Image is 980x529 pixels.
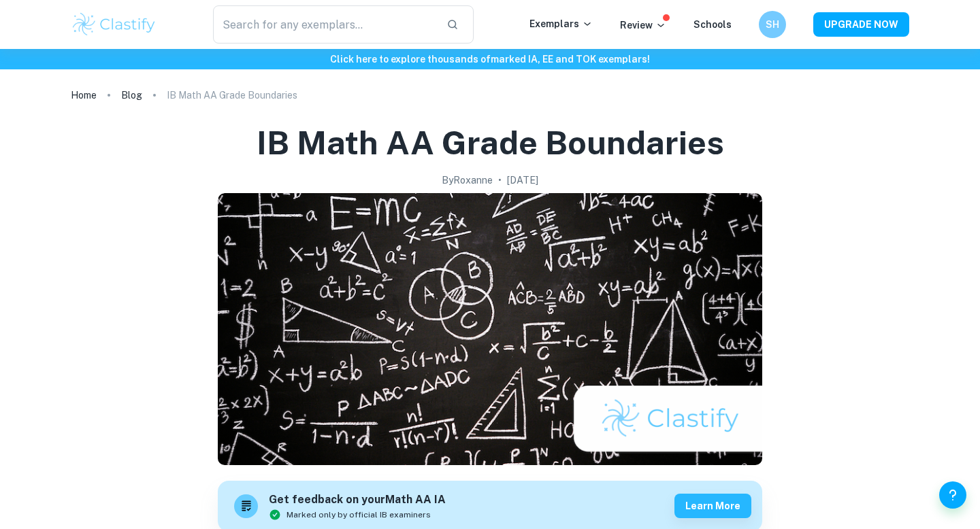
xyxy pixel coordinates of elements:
[71,86,97,105] a: Home
[765,17,781,32] h6: SH
[213,5,436,44] input: Search for any exemplars...
[813,12,909,37] button: UPGRADE NOW
[121,86,142,105] a: Blog
[218,193,762,465] img: IB Math AA Grade Boundaries cover image
[269,492,446,509] h6: Get feedback on your Math AA IA
[939,481,966,509] button: Help and Feedback
[693,19,732,30] a: Schools
[529,16,593,31] p: Exemplars
[759,11,786,38] button: SH
[620,18,666,33] p: Review
[167,88,297,103] p: IB Math AA Grade Boundaries
[507,173,538,188] h2: [DATE]
[287,509,431,521] span: Marked only by official IB examiners
[498,173,502,188] p: •
[257,121,724,165] h1: IB Math AA Grade Boundaries
[3,52,977,67] h6: Click here to explore thousands of marked IA, EE and TOK exemplars !
[674,494,751,518] button: Learn more
[442,173,493,188] h2: By Roxanne
[71,11,157,38] img: Clastify logo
